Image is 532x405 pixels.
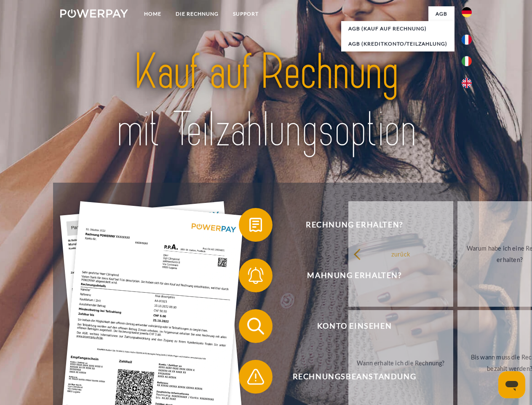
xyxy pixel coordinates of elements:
[341,36,454,51] a: AGB (Kreditkonto/Teilzahlung)
[239,208,458,242] button: Rechnung erhalten?
[245,316,266,337] img: qb_search.svg
[462,35,472,45] img: fr
[462,78,472,88] img: en
[353,248,448,259] div: zurück
[462,56,472,66] img: it
[239,360,458,394] button: Rechnungsbeanstandung
[428,6,454,22] a: agb
[245,265,266,286] img: qb_bell.svg
[245,214,266,235] img: qb_bill.svg
[498,371,525,398] iframe: Schaltfläche zum Öffnen des Messaging-Fensters
[341,21,454,36] a: AGB (Kauf auf Rechnung)
[462,7,472,17] img: de
[239,259,458,292] button: Mahnung erhalten?
[137,6,168,22] a: Home
[239,309,458,343] button: Konto einsehen
[245,366,266,387] img: qb_warning.svg
[80,40,452,162] img: title-powerpay_de.svg
[168,6,226,22] a: DIE RECHNUNG
[60,9,128,18] img: logo-powerpay-white.svg
[226,6,266,22] a: SUPPORT
[353,357,448,368] div: Wann erhalte ich die Rechnung?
